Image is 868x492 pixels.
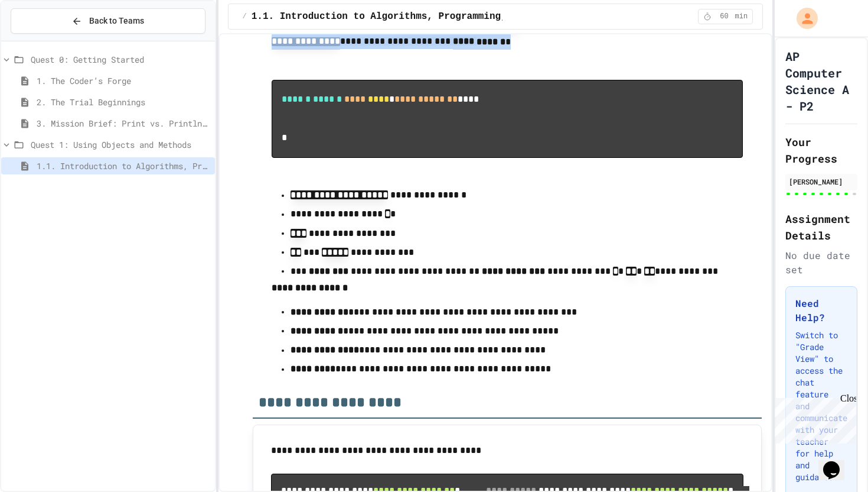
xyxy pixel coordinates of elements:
[37,75,210,87] span: 1. The Coder’s Forge
[770,393,856,444] iframe: chat widget
[784,5,821,32] div: My Account
[789,176,854,187] div: [PERSON_NAME]
[785,248,857,277] div: No due date set
[795,329,847,483] p: Switch to "Grade View" to access the chat feature and communicate with your teacher for help and ...
[785,134,857,167] h2: Your Progress
[715,12,734,21] span: 60
[252,9,586,24] span: 1.1. Introduction to Algorithms, Programming, and Compilers
[37,96,210,108] span: 2. The Trial Beginnings
[37,117,210,130] span: 3. Mission Brief: Print vs. Println Quest
[31,138,210,151] span: Quest 1: Using Objects and Methods
[31,53,210,66] span: Quest 0: Getting Started
[5,5,81,75] div: Chat with us now!Close
[818,445,856,480] iframe: chat widget
[89,15,144,27] span: Back to Teams
[785,211,857,244] h2: Assignment Details
[243,12,247,21] span: /
[37,160,210,172] span: 1.1. Introduction to Algorithms, Programming, and Compilers
[11,8,205,34] button: Back to Teams
[735,12,748,21] span: min
[795,296,847,325] h3: Need Help?
[785,48,857,114] h1: AP Computer Science A - P2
